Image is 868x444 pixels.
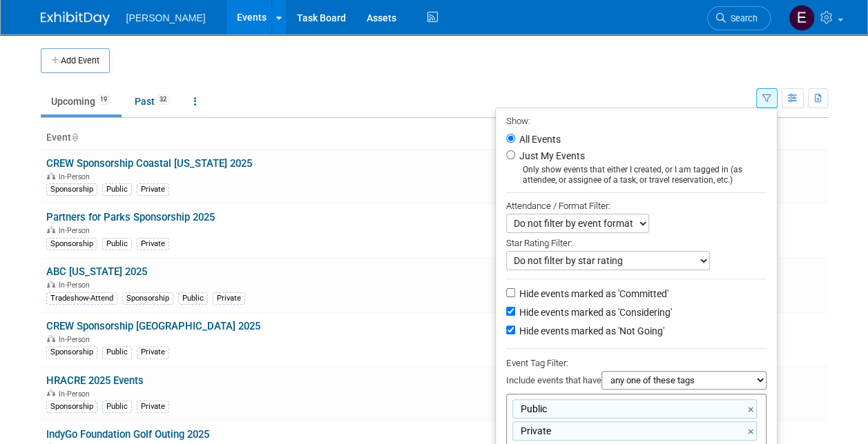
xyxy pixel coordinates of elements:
[46,346,97,359] div: Sponsorship
[213,292,245,305] div: Private
[59,390,94,398] span: In-Person
[726,13,758,23] span: Search
[102,238,132,250] div: Public
[59,226,94,235] span: In-Person
[178,292,208,305] div: Public
[46,428,209,441] a: IndyGo Foundation Golf Outing 2025
[59,172,94,181] span: In-Person
[46,211,215,223] a: Partners for Parks Sponsorship 2025
[137,183,169,196] div: Private
[517,287,668,301] label: Hide events marked as 'Committed'
[122,292,173,305] div: Sponsorship
[517,149,585,163] label: Just My Events
[155,94,171,105] span: 32
[506,112,766,129] div: Show:
[137,346,169,359] div: Private
[517,324,664,338] label: Hide events marked as 'Not Going'
[506,233,766,251] div: Star Rating Filter:
[46,265,147,278] a: ABC [US_STATE] 2025
[96,94,111,105] span: 19
[47,226,55,233] img: In-Person Event
[517,134,561,144] label: All Events
[47,335,55,342] img: In-Person Event
[518,402,547,416] span: Public
[506,165,766,185] div: Only show events that either I created, or I am tagged in (as attendee, or assignee of a task, or...
[46,401,97,413] div: Sponsorship
[137,238,169,250] div: Private
[506,355,766,371] div: Event Tag Filter:
[506,198,766,214] div: Attendance / Format Filter:
[102,346,132,359] div: Public
[41,88,122,114] a: Upcoming19
[46,374,144,387] a: HRACRE 2025 Events
[46,183,97,196] div: Sponsorship
[46,320,260,332] a: CREW Sponsorship [GEOGRAPHIC_DATA] 2025
[137,401,169,413] div: Private
[59,281,94,290] span: In-Person
[707,6,771,30] a: Search
[46,157,252,170] a: CREW Sponsorship Coastal [US_STATE] 2025
[518,424,551,438] span: Private
[748,402,757,418] a: ×
[47,172,55,179] img: In-Person Event
[789,5,815,31] img: Emy Volk
[71,132,78,143] a: Sort by Event Name
[59,335,94,344] span: In-Person
[41,12,110,26] img: ExhibitDay
[47,390,55,396] img: In-Person Event
[748,424,757,440] a: ×
[517,305,672,319] label: Hide events marked as 'Considering'
[126,12,206,23] span: [PERSON_NAME]
[506,371,766,394] div: Include events that have
[47,281,55,287] img: In-Person Event
[41,48,110,73] button: Add Event
[102,401,132,413] div: Public
[46,238,97,250] div: Sponsorship
[41,126,513,150] th: Event
[124,88,181,114] a: Past32
[46,292,117,305] div: Tradeshow-Attend
[102,183,132,196] div: Public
